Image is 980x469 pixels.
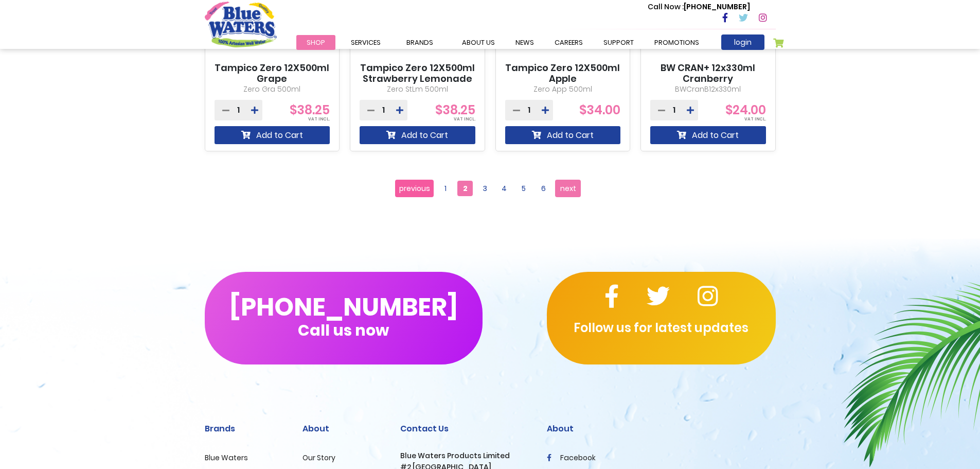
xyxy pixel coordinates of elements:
[406,38,433,47] span: Brands
[593,35,644,50] a: support
[205,424,287,433] h2: Brands
[725,101,766,118] span: $24.00
[555,180,581,197] a: next
[547,453,596,463] a: facebook
[477,181,492,196] a: 3
[205,272,483,364] button: [PHONE_NUMBER]Call us now
[516,181,531,196] a: 5
[351,38,381,47] span: Services
[650,84,766,95] p: BWCranB12x330ml
[505,62,621,84] a: Tampico Zero 12X500ml Apple
[505,35,544,50] a: News
[205,453,248,463] a: Blue Waters
[395,180,434,197] a: previous
[544,35,593,50] a: careers
[360,126,475,144] button: Add to Cart
[215,126,330,144] button: Add to Cart
[435,101,475,118] span: $38.25
[215,62,330,84] a: Tampico Zero 12X500ml Grape
[360,84,475,95] p: Zero StLm 500ml
[547,319,776,337] p: Follow us for latest updates
[290,101,330,118] span: $38.25
[648,2,750,12] p: [PHONE_NUMBER]
[496,181,512,196] a: 4
[650,126,766,144] button: Add to Cart
[302,424,385,433] h2: About
[298,327,389,333] span: Call us now
[650,62,766,84] a: BW CRAN+ 12x330ml Cranberry
[560,181,576,196] span: next
[505,126,621,144] button: Add to Cart
[721,34,764,50] a: login
[457,181,473,196] span: 2
[547,424,776,433] h2: About
[215,84,330,95] p: Zero Gra 500ml
[452,35,505,50] a: about us
[205,2,277,47] a: store logo
[307,38,325,47] span: Shop
[579,101,620,118] span: $34.00
[438,181,453,196] a: 1
[505,84,621,95] p: Zero App 500ml
[400,451,531,460] h3: Blue Waters Products Limited
[648,2,684,12] span: Call Now :
[360,62,475,84] a: Tampico Zero 12X500ml Strawberry Lemonade
[399,181,430,196] span: previous
[536,181,551,196] a: 6
[644,35,709,50] a: Promotions
[400,424,531,433] h2: Contact Us
[302,453,335,463] a: Our Story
